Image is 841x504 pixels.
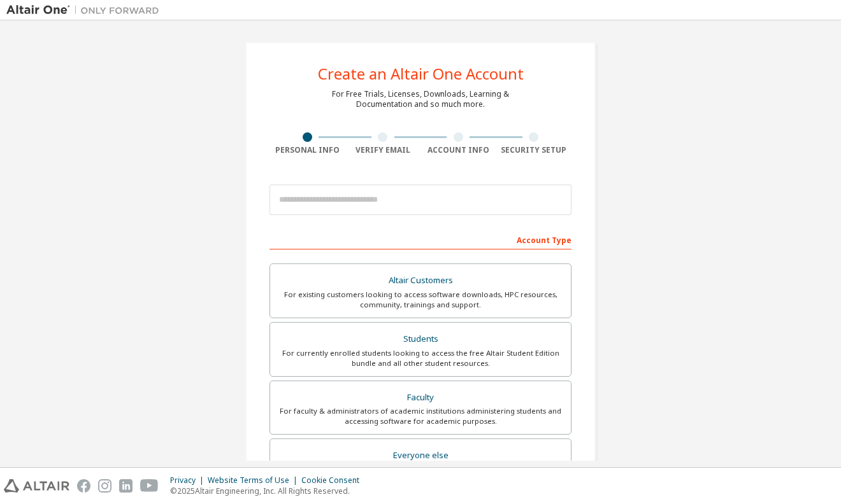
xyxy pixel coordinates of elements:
[119,479,133,493] img: linkedin.svg
[496,145,572,155] div: Security Setup
[140,479,159,493] img: youtube.svg
[278,290,563,310] div: For existing customers looking to access software downloads, HPC resources, community, trainings ...
[278,447,563,465] div: Everyone else
[278,272,563,290] div: Altair Customers
[301,475,367,486] div: Cookie Consent
[170,475,208,486] div: Privacy
[420,145,496,155] div: Account Info
[345,145,421,155] div: Verify Email
[98,479,111,493] img: instagram.svg
[278,406,563,426] div: For faculty & administrators of academic institutions administering students and accessing softwa...
[318,66,524,81] div: Create an Altair One Account
[278,389,563,407] div: Faculty
[278,330,563,348] div: Students
[270,145,345,155] div: Personal Info
[270,229,571,249] div: Account Type
[6,4,166,17] img: Altair One
[4,479,69,493] img: altair_logo.svg
[332,89,509,109] div: For Free Trials, Licenses, Downloads, Learning & Documentation and so much more.
[278,348,563,368] div: For currently enrolled students looking to access the free Altair Student Edition bundle and all ...
[77,479,90,493] img: facebook.svg
[170,486,367,496] p: © 2025 Altair Engineering, Inc. All Rights Reserved.
[208,475,301,486] div: Website Terms of Use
